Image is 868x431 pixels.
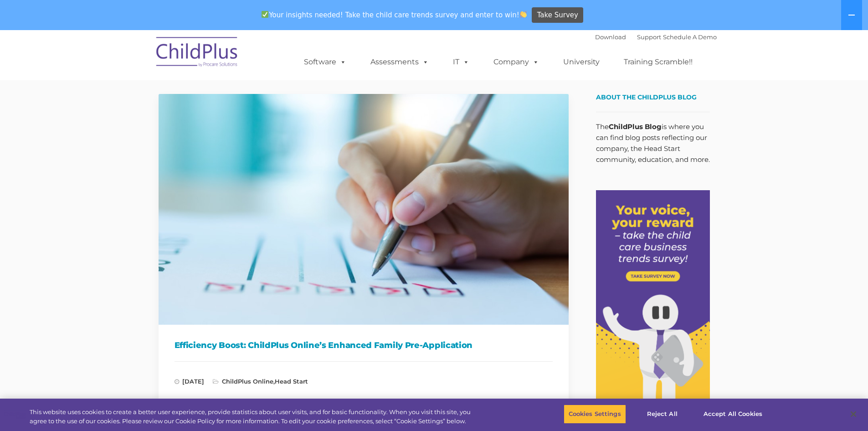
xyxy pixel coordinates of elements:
span: , [213,378,308,385]
a: Company [484,53,548,71]
button: Close [843,404,863,424]
a: University [554,53,609,71]
span: Your insights needed! Take the child care trends survey and enter to win! [258,6,531,24]
a: ChildPlus Online [222,378,273,385]
button: Accept All Cookies [699,405,767,424]
span: Take Survey [537,7,578,23]
a: Support [637,33,661,41]
img: 👏 [520,11,527,18]
a: Assessments [361,53,438,71]
h1: Efficiency Boost: ChildPlus Online’s Enhanced Family Pre-Application [175,338,553,352]
p: The is where you can find blog posts reflecting our company, the Head Start community, education,... [596,121,710,165]
img: Efficiency Boost: ChildPlus Online's Enhanced Family Pre-Application Process - Streamlining Appli... [159,94,569,325]
img: ChildPlus by Procare Solutions [152,31,243,76]
font: | [595,33,717,41]
a: Software [295,53,355,71]
a: Download [595,33,626,41]
span: About the ChildPlus Blog [596,93,697,101]
button: Cookies Settings [564,405,626,424]
a: Training Scramble!! [615,53,702,71]
a: Head Start [275,378,308,385]
button: Reject All [634,405,691,424]
strong: ChildPlus Blog [609,122,662,131]
a: IT [444,53,478,71]
div: This website uses cookies to create a better user experience, provide statistics about user visit... [30,408,478,426]
a: Schedule A Demo [663,33,717,41]
img: ✅ [262,11,268,18]
a: Take Survey [532,7,583,23]
span: [DATE] [175,378,204,385]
